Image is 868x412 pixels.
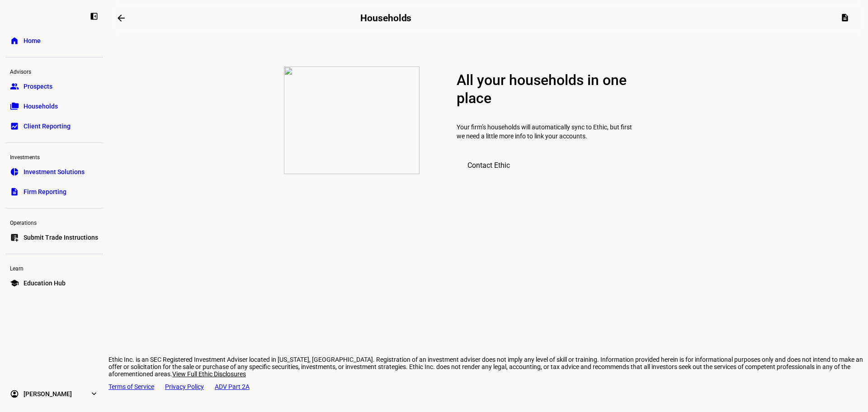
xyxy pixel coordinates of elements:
[5,216,103,228] div: Operations
[10,102,19,111] eth-mat-symbol: folder_copy
[840,13,849,22] mat-icon: description
[24,279,66,288] span: Education Hub
[10,279,19,288] eth-mat-symbol: school
[24,122,71,131] span: Client Reporting
[5,65,103,77] div: Advisors
[5,77,103,95] a: groupProspects
[24,36,41,45] span: Home
[24,389,72,398] span: [PERSON_NAME]
[24,187,66,196] span: Firm Reporting
[24,82,52,91] span: Prospects
[108,383,154,390] a: Terms of Service
[5,163,103,181] a: pie_chartInvestment Solutions
[10,122,19,131] eth-mat-symbol: bid_landscape
[24,233,98,242] span: Submit Trade Instructions
[360,13,411,24] h2: Households
[457,156,521,174] button: Contact Ethic
[10,167,19,176] eth-mat-symbol: pie_chart
[5,150,103,163] div: Investments
[5,117,103,135] a: bid_landscapeClient Reporting
[5,183,103,201] a: descriptionFirm Reporting
[467,161,510,170] span: Contact Ethic
[5,261,103,274] div: Learn
[24,102,58,111] span: Households
[90,389,99,398] eth-mat-symbol: expand_more
[10,389,19,398] eth-mat-symbol: account_circle
[108,356,868,378] div: Ethic Inc. is an SEC Registered Investment Adviser located in [US_STATE], [GEOGRAPHIC_DATA]. Regi...
[5,32,103,50] a: homeHome
[165,383,204,390] a: Privacy Policy
[215,383,250,390] a: ADV Part 2A
[10,187,19,196] eth-mat-symbol: description
[90,12,99,21] eth-mat-symbol: left_panel_close
[457,114,633,150] p: Your firm’s households will automatically sync to Ethic, but first we need a little more info to ...
[10,82,19,91] eth-mat-symbol: group
[172,370,246,378] span: View Full Ethic Disclosures
[5,97,103,115] a: folder_copyHouseholds
[24,167,85,176] span: Investment Solutions
[116,13,127,24] mat-icon: arrow_backwards
[10,36,19,45] eth-mat-symbol: home
[457,71,633,107] p: All your households in one place
[10,233,19,242] eth-mat-symbol: list_alt_add
[284,66,420,174] img: zero-household.png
